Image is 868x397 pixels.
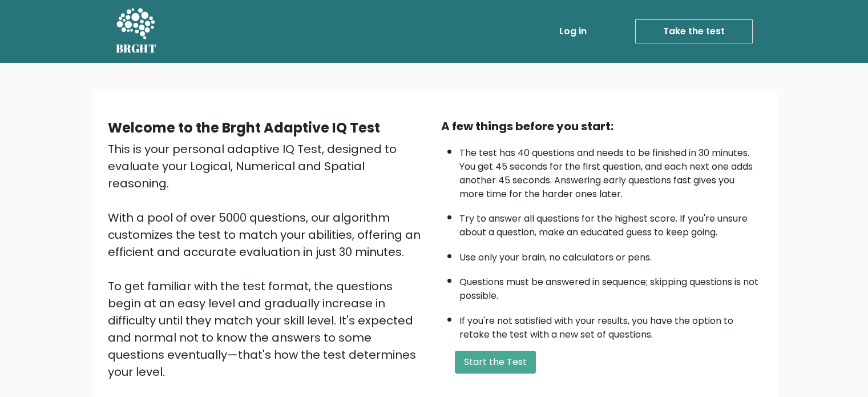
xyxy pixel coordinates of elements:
[459,141,761,201] li: The test has 40 questions and needs to be finished in 30 minutes. You get 45 seconds for the firs...
[459,206,761,239] li: Try to answer all questions for the highest score. If you're unsure about a question, make an edu...
[459,308,761,342] li: If you're not satisfied with your results, you have the option to retake the test with a new set ...
[459,245,761,264] li: Use only your brain, no calculators or pens.
[116,5,157,58] a: BRGHT
[455,351,536,374] button: Start the Test
[459,270,761,303] li: Questions must be answered in sequence; skipping questions is not possible.
[441,118,761,135] div: A few things before you start:
[555,20,591,43] a: Log in
[635,19,753,43] a: Take the test
[108,118,380,137] b: Welcome to the Brght Adaptive IQ Test
[116,42,157,55] h5: BRGHT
